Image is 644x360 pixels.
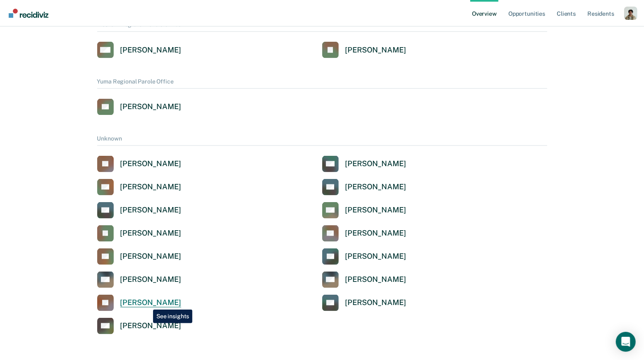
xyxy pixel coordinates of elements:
[322,295,406,311] a: [PERSON_NAME]
[97,21,547,32] div: Western Regional Parole Office
[616,332,636,352] div: Open Intercom Messenger
[120,102,181,112] div: [PERSON_NAME]
[120,252,181,261] div: [PERSON_NAME]
[345,45,406,55] div: [PERSON_NAME]
[120,275,181,284] div: [PERSON_NAME]
[120,229,181,238] div: [PERSON_NAME]
[345,298,406,308] div: [PERSON_NAME]
[322,225,406,242] a: [PERSON_NAME]
[97,202,181,219] a: [PERSON_NAME]
[345,159,406,169] div: [PERSON_NAME]
[120,205,181,215] div: [PERSON_NAME]
[120,182,181,192] div: [PERSON_NAME]
[97,179,181,195] a: [PERSON_NAME]
[322,42,406,58] a: [PERSON_NAME]
[97,42,181,58] a: [PERSON_NAME]
[97,156,181,172] a: [PERSON_NAME]
[97,135,547,146] div: Unknown
[97,318,181,334] a: [PERSON_NAME]
[120,321,181,331] div: [PERSON_NAME]
[345,205,406,215] div: [PERSON_NAME]
[345,252,406,261] div: [PERSON_NAME]
[322,202,406,219] a: [PERSON_NAME]
[97,78,547,89] div: Yuma Regional Parole Office
[120,45,181,55] div: [PERSON_NAME]
[120,298,181,308] div: [PERSON_NAME]
[345,275,406,284] div: [PERSON_NAME]
[322,179,406,195] a: [PERSON_NAME]
[97,272,181,288] a: [PERSON_NAME]
[322,272,406,288] a: [PERSON_NAME]
[345,229,406,238] div: [PERSON_NAME]
[97,99,181,115] a: [PERSON_NAME]
[322,156,406,172] a: [PERSON_NAME]
[9,9,48,18] img: Recidiviz
[345,182,406,192] div: [PERSON_NAME]
[624,7,637,20] button: Profile dropdown button
[120,159,181,169] div: [PERSON_NAME]
[97,225,181,242] a: [PERSON_NAME]
[97,248,181,265] a: [PERSON_NAME]
[97,295,181,311] a: [PERSON_NAME]
[322,248,406,265] a: [PERSON_NAME]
